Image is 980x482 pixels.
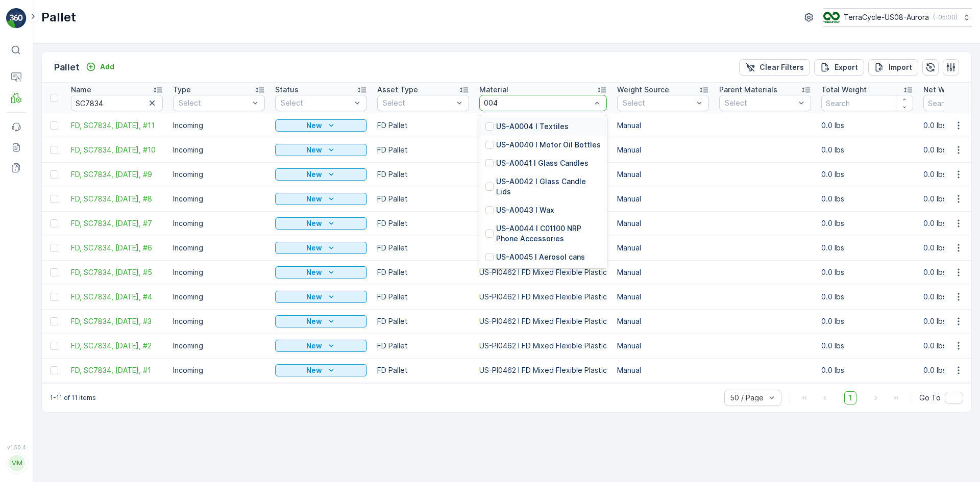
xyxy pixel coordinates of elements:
[34,167,115,176] span: FD, SC7834, [DATE], #1
[71,145,163,155] a: FD, SC7834, 9/19/25, #10
[275,291,367,303] button: New
[306,316,322,326] p: New
[377,145,469,155] p: FD Pallet
[377,267,469,277] p: FD Pallet
[306,243,322,253] p: New
[306,267,322,277] p: New
[617,267,709,277] p: Manual
[442,286,537,298] p: FD, SC7834, [DATE], #2
[71,267,163,277] span: FD, SC7834, [DATE], #5
[479,341,607,351] p: US-PI0462 I FD Mixed Flexible Plastic
[496,252,585,262] p: US-A0045 I Aerosol cans
[617,145,709,155] p: Manual
[173,341,265,351] p: Incoming
[71,316,163,326] span: FD, SC7834, [DATE], #3
[9,444,34,453] span: Name :
[34,444,116,453] span: FD, SC7834, [DATE], #2
[617,243,709,253] p: Manual
[173,145,265,155] p: Incoming
[50,293,58,301] div: Toggle Row Selected
[275,340,367,352] button: New
[821,243,913,253] p: 0.0 lbs
[71,169,163,180] a: FD, SC7834, 9/19/25, #9
[377,316,469,326] p: FD Pallet
[617,85,669,95] p: Weight Source
[377,169,469,180] p: FD Pallet
[173,243,265,253] p: Incoming
[496,140,601,150] p: US-A0040 I Motor Oil Bottles
[71,243,163,253] span: FD, SC7834, [DATE], #6
[844,391,856,404] span: 1
[377,194,469,204] p: FD Pallet
[54,201,57,210] span: -
[617,365,709,375] p: Manual
[479,85,508,95] p: Material
[9,218,57,226] span: Tare Weight :
[442,9,536,21] p: FD, SC7834, [DATE], #1
[50,244,58,252] div: Toggle Row Selected
[71,120,163,131] a: FD, SC7834, 9/19/25, #11
[617,120,709,131] p: Manual
[71,292,163,302] a: FD, SC7834, 9/19/25, #4
[306,120,322,131] p: New
[821,218,913,229] p: 0.0 lbs
[275,364,367,376] button: New
[479,267,607,277] p: US-PI0462 I FD Mixed Flexible Plastic
[275,85,299,95] p: Status
[173,85,191,95] p: Type
[821,194,913,204] p: 0.0 lbs
[9,461,60,470] span: Total Weight :
[479,292,607,302] p: US-PI0462 I FD Mixed Flexible Plastic
[617,341,709,351] p: Manual
[71,341,163,351] a: FD, SC7834, 9/19/25, #2
[71,267,163,277] a: FD, SC7834, 9/19/25, #5
[496,176,601,197] p: US-A0042 I Glass Candle Lids
[275,315,367,327] button: New
[82,61,118,73] button: Add
[50,146,58,154] div: Toggle Row Selected
[275,119,367,132] button: New
[821,145,913,155] p: 0.0 lbs
[173,267,265,277] p: Incoming
[50,394,96,402] p: 1-11 of 11 items
[617,218,709,229] p: Manual
[71,120,163,131] span: FD, SC7834, [DATE], #11
[821,169,913,180] p: 0.0 lbs
[50,195,58,203] div: Toggle Row Selected
[173,169,265,180] p: Incoming
[821,292,913,302] p: 0.0 lbs
[71,169,163,180] span: FD, SC7834, [DATE], #9
[71,218,163,229] span: FD, SC7834, [DATE], #7
[71,365,163,375] a: FD, SC7834, 9/19/25, #1
[6,444,27,450] span: v 1.50.4
[71,95,163,111] input: Search
[71,365,163,375] span: FD, SC7834, [DATE], #1
[9,251,43,260] span: Material :
[821,120,913,131] p: 0.0 lbs
[919,393,941,403] span: Go To
[821,316,913,326] p: 0.0 lbs
[814,59,864,75] button: Export
[933,13,958,21] p: ( -05:00 )
[759,62,804,72] p: Clear Filters
[377,218,469,229] p: FD Pallet
[71,316,163,326] a: FD, SC7834, 9/19/25, #3
[377,341,469,351] p: FD Pallet
[50,268,58,276] div: Toggle Row Selected
[496,158,589,168] p: US-A0041 I Glass Candles
[868,59,918,75] button: Import
[306,194,322,204] p: New
[823,8,972,27] button: TerraCycle-US08-Aurora(-05:00)
[306,145,322,155] p: New
[50,170,58,179] div: Toggle Row Selected
[71,85,91,95] p: Name
[835,62,858,72] p: Export
[9,455,25,471] div: MM
[173,194,265,204] p: Incoming
[43,251,178,260] span: US-PI0462 I FD Mixed Flexible Plastic
[71,341,163,351] span: FD, SC7834, [DATE], #2
[50,366,58,374] div: Toggle Row Selected
[71,218,163,229] a: FD, SC7834, 9/19/25, #7
[821,341,913,351] p: 0.0 lbs
[725,98,795,108] p: Select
